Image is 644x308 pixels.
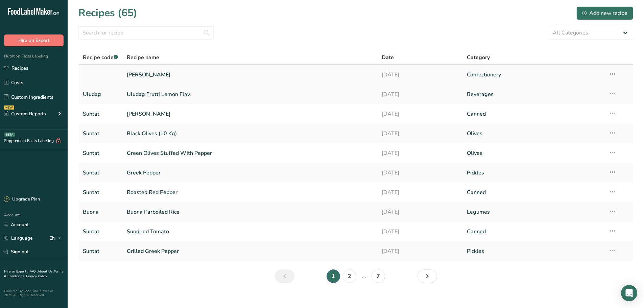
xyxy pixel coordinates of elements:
div: BETA [4,133,15,137]
a: Confectionery [467,68,600,82]
a: Legumes [467,205,600,219]
input: Search for recipe [78,26,214,40]
a: Sundried Tomato [127,224,374,239]
div: NEW [4,105,14,110]
a: Pickles [467,244,600,258]
a: Suntat [83,166,119,180]
a: [DATE] [382,126,459,141]
h1: Recipes (65) [78,5,137,21]
a: Canned [467,185,600,199]
span: Category [467,53,490,62]
button: Add new recipe [576,6,633,20]
div: Open Intercom Messenger [621,285,637,301]
a: Hire an Expert . [4,269,28,274]
a: Privacy Policy [26,274,47,279]
a: [DATE] [382,224,459,239]
span: Recipe code [83,54,118,61]
a: Language [4,232,33,244]
a: FAQ . [29,269,38,274]
a: Canned [467,224,600,239]
a: Suntat [83,107,119,121]
a: Roasted Red Pepper [127,185,374,199]
a: Suntat [83,185,119,199]
span: Recipe name [127,53,159,62]
a: Pickles [467,166,600,180]
a: Page 2. [343,269,356,283]
span: Date [382,53,394,62]
a: Previous page [275,269,294,283]
div: Add new recipe [582,9,627,17]
a: [DATE] [382,107,459,121]
a: [DATE] [382,205,459,219]
a: Beverages [467,87,600,101]
div: Powered By FoodLabelMaker © 2025 All Rights Reserved [4,289,64,297]
a: Olives [467,146,600,160]
a: Suntat [83,244,119,258]
a: Terms & Conditions . [4,269,63,279]
button: Hire an Expert [4,34,64,46]
a: Canned [467,107,600,121]
a: [DATE] [382,185,459,199]
a: [DATE] [382,68,459,82]
a: [DATE] [382,87,459,101]
a: Uludag Frutti Lemon Flav, [127,87,374,101]
div: Upgrade Plan [4,196,40,203]
a: Uludag [83,87,119,101]
a: Green Olives Stuffed With Pepper [127,146,374,160]
a: [DATE] [382,244,459,258]
div: EN [49,234,64,242]
a: Suntat [83,146,119,160]
a: [DATE] [382,166,459,180]
a: Next page [418,269,437,283]
a: Buona Parboiled Rice [127,205,374,219]
a: About Us . [38,269,54,274]
a: Black Olives (10 Kg) [127,126,374,141]
a: Suntat [83,126,119,141]
a: Suntat [83,224,119,239]
a: Grilled Greek Pepper [127,244,374,258]
a: [DATE] [382,146,459,160]
div: Custom Reports [4,110,46,117]
a: [PERSON_NAME] [127,68,374,82]
a: Buona [83,205,119,219]
a: Page 7. [372,269,385,283]
a: [PERSON_NAME] [127,107,374,121]
a: Olives [467,126,600,141]
a: Greek Pepper [127,166,374,180]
